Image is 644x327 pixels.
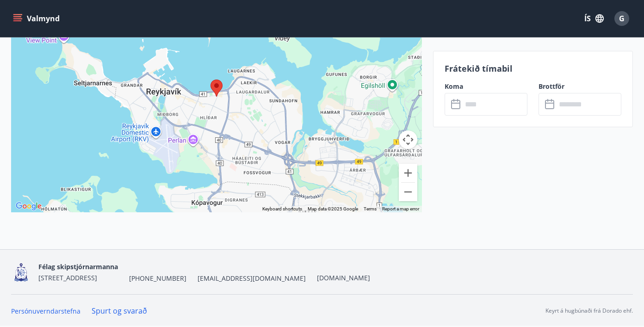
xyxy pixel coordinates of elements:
[579,10,609,27] button: ÍS
[539,82,621,91] label: Brottför
[445,62,621,74] p: Frátekið tímabil
[399,183,417,201] button: Zoom out
[262,206,302,212] button: Keyboard shortcuts
[399,130,417,149] button: Map camera controls
[382,206,419,211] a: Report a map error
[13,200,44,212] img: Google
[92,306,147,316] a: Spurt og svarað
[198,274,306,283] span: [EMAIL_ADDRESS][DOMAIN_NAME]
[11,262,31,282] img: 4fX9JWmG4twATeQ1ej6n556Sc8UHidsvxQtc86h8.png
[129,274,186,283] span: [PHONE_NUMBER]
[11,10,63,27] button: menu
[308,206,358,211] span: Map data ©2025 Google
[611,7,633,30] button: G
[364,206,377,211] a: Terms (opens in new tab)
[545,307,633,315] p: Keyrt á hugbúnaði frá Dorado ehf.
[619,13,625,24] span: G
[445,82,527,91] label: Koma
[11,307,80,315] a: Persónuverndarstefna
[38,273,97,282] span: [STREET_ADDRESS]
[399,164,417,182] button: Zoom in
[38,262,118,271] span: Félag skipstjórnarmanna
[317,273,370,282] a: [DOMAIN_NAME]
[13,200,44,212] a: Open this area in Google Maps (opens a new window)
